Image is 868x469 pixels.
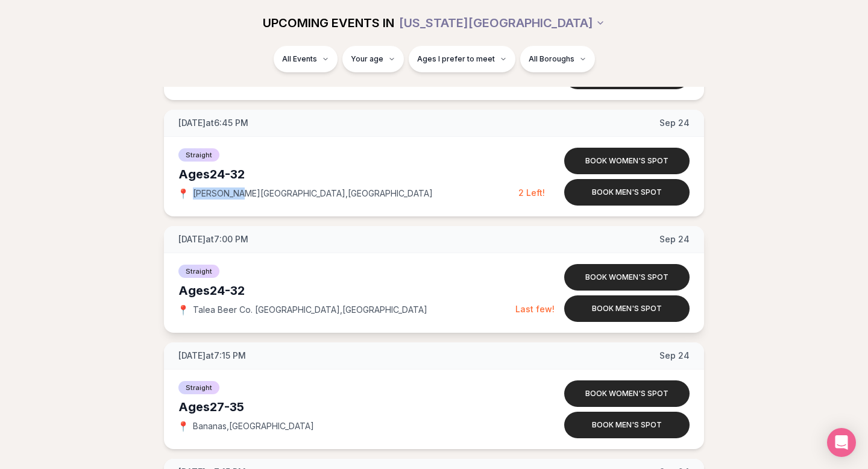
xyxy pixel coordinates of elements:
[193,187,433,200] span: [PERSON_NAME][GEOGRAPHIC_DATA] , [GEOGRAPHIC_DATA]
[417,54,495,64] span: Ages I prefer to meet
[178,189,188,198] span: 📍
[263,14,394,31] span: UPCOMING EVENTS IN
[564,179,690,206] button: Book men's spot
[564,148,690,174] button: Book women's spot
[518,187,545,198] span: 2 Left!
[520,46,595,72] button: All Boroughs
[178,233,248,245] span: [DATE] at 7:00 PM
[399,10,605,36] button: [US_STATE][GEOGRAPHIC_DATA]
[274,46,338,72] button: All Events
[178,398,518,415] div: Ages 27-35
[564,412,690,438] button: Book men's spot
[342,46,404,72] button: Your age
[351,54,383,64] span: Your age
[193,304,427,316] span: Talea Beer Co. [GEOGRAPHIC_DATA] , [GEOGRAPHIC_DATA]
[178,350,246,362] span: [DATE] at 7:15 PM
[178,381,219,394] span: Straight
[178,282,515,299] div: Ages 24-32
[827,428,856,457] div: Open Intercom Messenger
[659,350,690,362] span: Sep 24
[564,380,690,407] button: Book women's spot
[564,264,690,291] button: Book women's spot
[178,305,188,315] span: 📍
[178,148,219,162] span: Straight
[409,46,515,72] button: Ages I prefer to meet
[178,265,219,278] span: Straight
[659,117,690,129] span: Sep 24
[193,420,314,432] span: Bananas , [GEOGRAPHIC_DATA]
[178,117,248,129] span: [DATE] at 6:45 PM
[282,54,317,64] span: All Events
[178,166,518,183] div: Ages 24-32
[515,304,555,314] span: Last few!
[529,54,574,64] span: All Boroughs
[178,421,188,431] span: 📍
[564,295,690,322] button: Book men's spot
[659,233,690,245] span: Sep 24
